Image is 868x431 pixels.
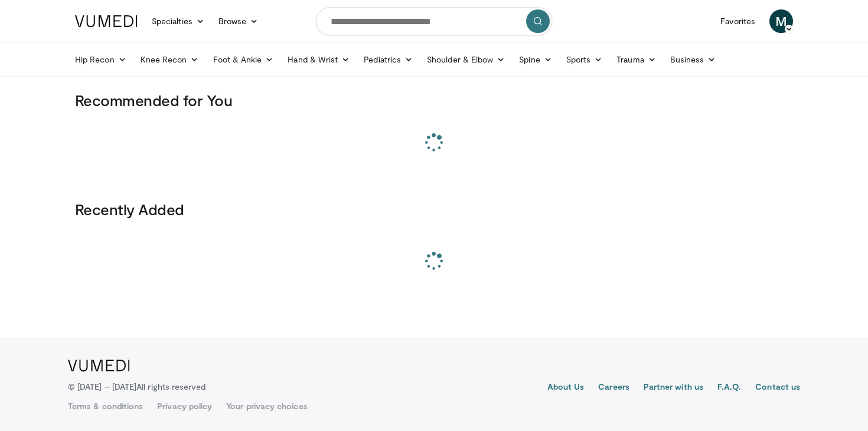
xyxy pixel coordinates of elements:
[609,48,663,71] a: Trauma
[280,48,357,71] a: Hand & Wrist
[136,381,205,391] span: All rights reserved
[133,48,206,71] a: Knee Recon
[755,381,800,395] a: Contact us
[226,400,307,412] a: Your privacy choices
[598,381,629,395] a: Careers
[717,381,741,395] a: F.A.Q.
[75,15,138,27] img: VuMedi Logo
[68,400,143,412] a: Terms & conditions
[547,381,585,395] a: About Us
[316,7,552,35] input: Search topics, interventions
[206,48,281,71] a: Foot & Ankle
[559,48,610,71] a: Sports
[420,48,512,71] a: Shoulder & Elbow
[769,9,793,33] a: M
[68,48,133,71] a: Hip Recon
[145,9,211,33] a: Specialties
[663,48,723,71] a: Business
[68,360,130,371] img: VuMedi Logo
[357,48,420,71] a: Pediatrics
[75,200,793,219] h3: Recently Added
[68,381,206,393] p: © [DATE] – [DATE]
[512,48,559,71] a: Spine
[713,9,762,33] a: Favorites
[211,9,266,33] a: Browse
[644,381,703,395] a: Partner with us
[75,91,793,110] h3: Recommended for You
[157,400,212,412] a: Privacy policy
